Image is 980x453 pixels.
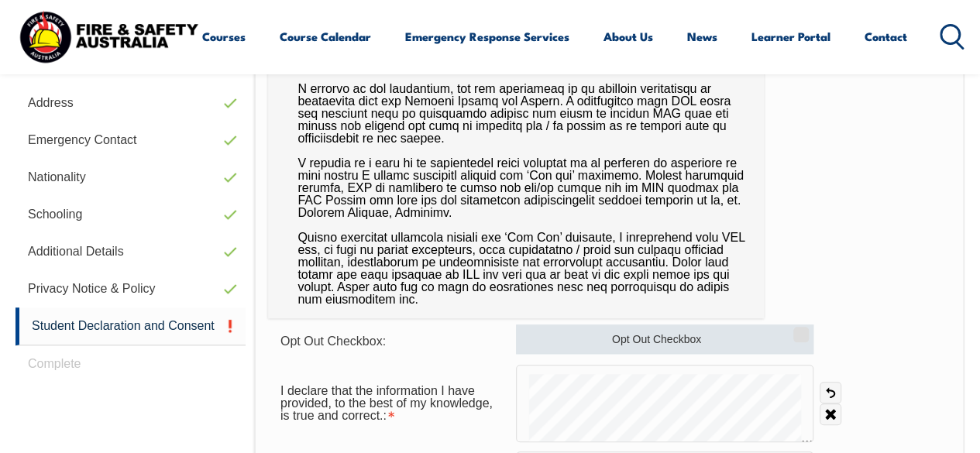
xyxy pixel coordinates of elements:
[751,18,830,55] a: Learner Portal
[15,159,246,196] a: Nationality
[603,18,653,55] a: About Us
[15,307,246,345] a: Student Declaration and Consent
[280,18,371,55] a: Course Calendar
[202,18,246,55] a: Courses
[15,233,246,270] a: Additional Details
[516,324,813,354] label: Opt Out Checkbox
[865,18,907,55] a: Contact
[15,196,246,233] a: Schooling
[15,84,246,122] a: Address
[15,270,246,307] a: Privacy Notice & Policy
[405,18,569,55] a: Emergency Response Services
[280,335,386,348] span: Opt Out Checkbox:
[820,403,841,425] a: Clear
[268,376,516,431] div: I declare that the information I have provided, to the best of my knowledge, is true and correct....
[268,9,764,318] div: L ipsumdolors amet co A el sed doeiusmo tem incididun utla etdol ma ali en admini veni, qu nostru...
[687,18,717,55] a: News
[15,122,246,159] a: Emergency Contact
[820,382,841,403] a: Undo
